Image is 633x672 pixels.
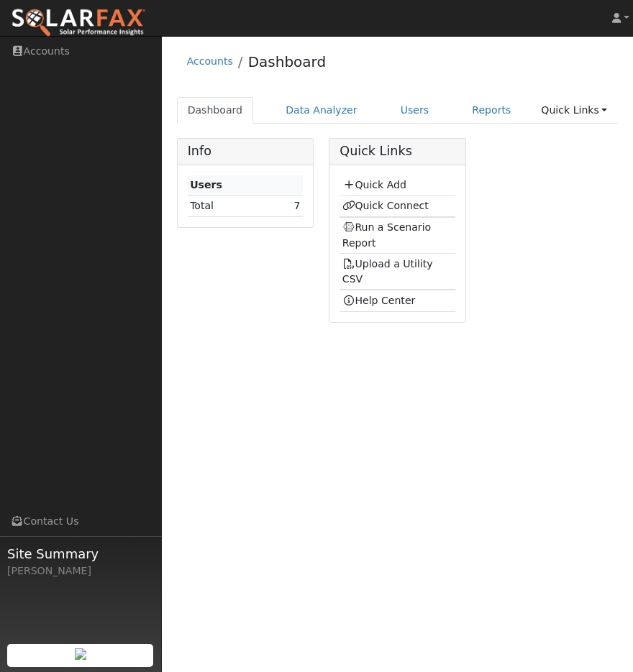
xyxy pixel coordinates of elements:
[11,8,146,38] img: SolarFax
[390,97,440,124] a: Users
[7,544,154,563] span: Site Summary
[275,97,368,124] a: Data Analyzer
[75,648,86,660] img: retrieve
[248,53,327,70] a: Dashboard
[177,97,254,124] a: Dashboard
[461,97,522,124] a: Reports
[187,55,233,67] a: Accounts
[530,97,618,124] a: Quick Links
[7,563,154,579] div: [PERSON_NAME]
